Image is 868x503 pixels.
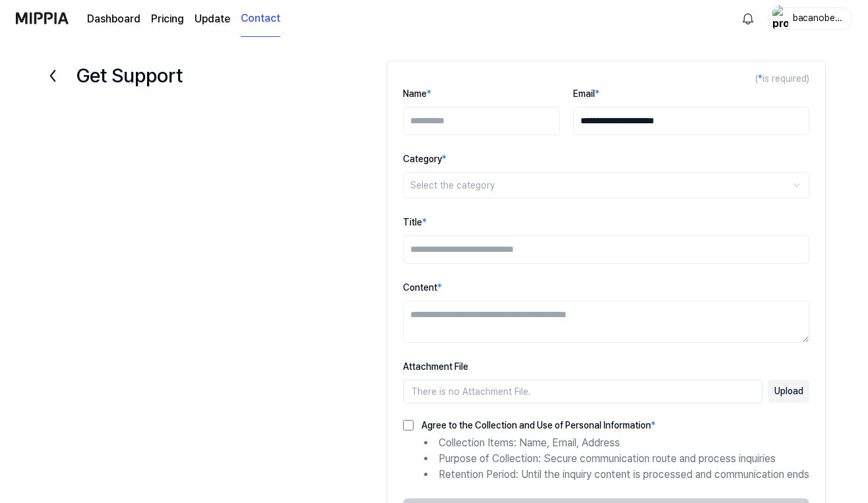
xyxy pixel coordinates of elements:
div: There is no Attachment File. [403,380,762,403]
a: Pricing [151,11,184,27]
button: profilebacanobeats [768,7,852,30]
li: Collection Items: Name, Email, Address [424,435,809,451]
a: Dashboard [87,11,140,27]
div: ( is required) [403,72,809,86]
label: Content [403,282,442,293]
label: Name [403,88,431,99]
label: Attachment File [403,361,468,372]
img: 알림 [740,11,756,26]
label: Category [403,154,447,164]
img: profile [772,5,788,32]
label: Title [403,217,427,227]
h1: Get Support [77,61,183,90]
label: Email [573,88,600,99]
a: Contact [241,1,280,37]
li: Purpose of Collection: Secure communication route and process inquiries [424,451,809,467]
li: Retention Period: Until the inquiry content is processed and communication ends [424,467,809,483]
a: Update [195,11,230,27]
div: bacanobeats [792,11,844,25]
label: Agree to the Collection and Use of Personal Information [414,421,656,430]
button: Upload [768,380,809,403]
